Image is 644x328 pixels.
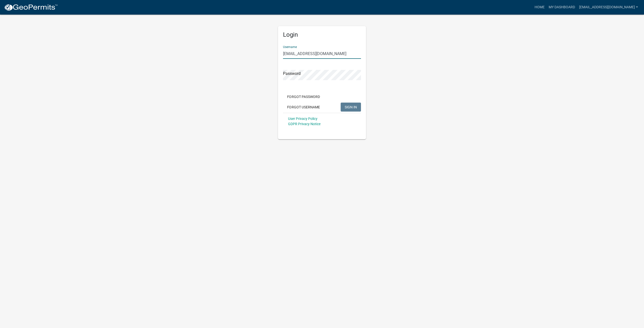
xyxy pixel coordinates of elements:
[288,122,320,126] a: GDPR Privacy Notice
[577,3,640,12] a: [EMAIL_ADDRESS][DOMAIN_NAME]
[283,103,324,112] button: Forgot Username
[283,31,361,38] h5: Login
[533,3,547,12] a: Home
[283,92,324,101] button: Forgot Password
[288,117,317,121] a: User Privacy Policy
[547,3,577,12] a: My Dashboard
[341,103,361,112] button: SIGN IN
[345,105,357,109] span: SIGN IN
